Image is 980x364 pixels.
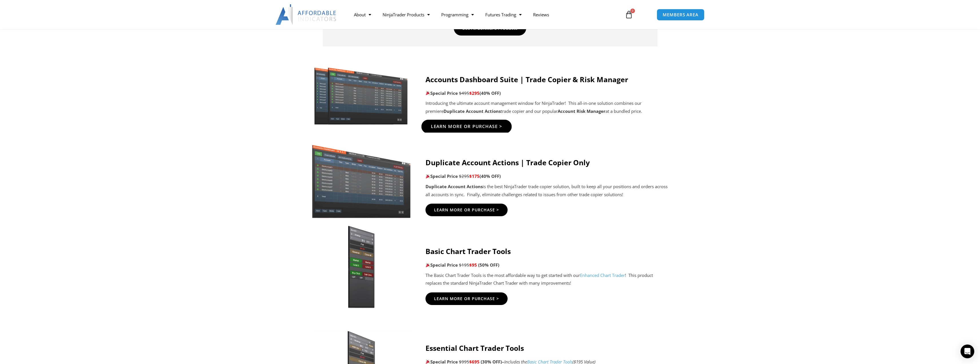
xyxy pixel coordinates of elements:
a: Learn More Or Purchase > [425,292,508,305]
span: $195 [459,262,469,268]
a: Futures Trading [480,8,527,21]
img: LogoAI | Affordable Indicators – NinjaTrader [276,4,337,25]
span: Learn More Or Purchase > [434,297,499,301]
strong: Special Price [425,262,458,268]
span: Learn More Or Purchase > [434,208,499,212]
p: The Basic Chart Trader Tools is the most affordable way to get started with our ! This product re... [425,271,669,288]
b: (40% OFF) [480,90,501,96]
span: Learn More Or Purchase > [431,125,502,129]
a: Learn More Or Purchase > [421,120,512,133]
strong: Special Price [425,90,458,96]
p: Introducing the ultimate account management window for NinjaTrader! This all-in-one solution comb... [425,99,669,115]
strong: Essential Chart Trader Tools [425,343,524,353]
strong: Basic Chart Trader Tools [425,246,511,256]
div: Open Intercom Messenger [961,345,974,358]
nav: Menu [348,8,618,21]
a: Programming [435,8,480,21]
a: 0 [616,6,642,23]
img: Screenshot 2024-08-26 15414455555 | Affordable Indicators – NinjaTrader [311,139,411,218]
b: (40% OFF) [480,173,501,179]
img: BasicTools | Affordable Indicators – NinjaTrader [311,224,411,310]
a: Learn More Or Purchase > [425,204,508,216]
a: Reviews [527,8,555,21]
img: 🎉 [426,359,430,364]
strong: Duplicate Account Actions [425,184,483,189]
a: Enhanced Chart Trader [580,272,625,278]
h4: Duplicate Account Actions | Trade Copier Only [425,158,669,167]
p: is the best NinjaTrader trade copier solution, built to keep all your positions and orders across... [425,183,669,199]
img: 🎉 [426,91,430,95]
span: $495 [459,90,469,96]
span: $175 [469,173,480,179]
strong: Accounts Dashboard Suite | Trade Copier & Risk Manager [425,74,628,84]
strong: Account Risk Manager [558,108,605,114]
img: 🎉 [426,263,430,267]
span: (50% OFF) [478,262,499,268]
span: MEMBERS AREA [663,13,698,17]
a: NinjaTrader Products [377,8,435,21]
a: About [348,8,377,21]
a: MEMBERS AREA [657,9,704,21]
img: 🎉 [426,174,430,178]
strong: Special Price [425,173,458,179]
span: $295 [469,90,480,96]
span: $295 [459,173,469,179]
strong: Duplicate Account Actions [444,108,501,114]
span: $95 [469,262,477,268]
span: 0 [630,9,635,13]
img: Screenshot 2024-11-20 151221 | Affordable Indicators – NinjaTrader [311,65,411,126]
